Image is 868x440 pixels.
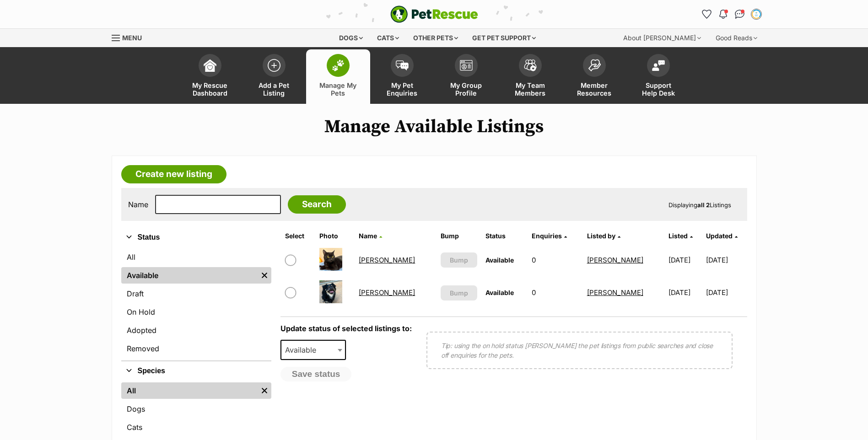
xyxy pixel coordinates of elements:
a: My Team Members [498,49,562,104]
span: Manage My Pets [318,81,359,97]
a: Conversations [733,7,747,21]
a: My Pet Enquiries [370,49,434,104]
div: Dogs [333,29,369,47]
td: [DATE] [665,244,705,276]
span: My Team Members [510,81,551,97]
a: Available [121,267,258,284]
a: Remove filter [258,267,271,284]
a: My Rescue Dashboard [178,49,242,104]
span: Support Help Desk [638,81,679,97]
img: dashboard-icon-eb2f2d2d3e046f16d808141f083e7271f6b2e854fb5c12c21221c1fb7104beca.svg [204,59,216,72]
strong: all 2 [697,201,710,209]
img: Tara Mercer profile pic [752,10,761,19]
div: About [PERSON_NAME] [617,29,707,47]
td: [DATE] [706,277,746,308]
span: Available [281,343,325,356]
span: Member Resources [574,81,615,97]
span: Menu [122,34,142,42]
span: Listed [669,232,688,240]
a: Support Help Desk [626,49,690,104]
span: Listed by [587,232,615,240]
td: [DATE] [665,277,705,308]
input: Search [288,195,346,214]
span: My Group Profile [446,81,487,97]
div: Get pet support [466,29,542,47]
td: 0 [528,244,582,276]
img: chat-41dd97257d64d25036548639549fe6c8038ab92f7586957e7f3b1b290dea8141.svg [735,10,744,19]
ul: Account quick links [700,7,764,21]
div: Status [121,247,271,360]
a: [PERSON_NAME] [587,256,643,264]
a: Adopted [121,322,271,338]
img: team-members-icon-5396bd8760b3fe7c0b43da4ab00e1e3bb1a5d9ba89233759b79545d2d3fc5d0d.svg [524,59,537,71]
th: Status [482,229,527,243]
a: [PERSON_NAME] [359,288,415,297]
img: member-resources-icon-8e73f808a243e03378d46382f2149f9095a855e16c252ad45f914b54edf8863c.svg [588,59,601,71]
img: notifications-46538b983faf8c2785f20acdc204bb7945ddae34d4c08c2a6579f10ce5e182be.svg [719,10,727,19]
button: My account [749,7,764,21]
span: Bump [450,255,468,265]
a: [PERSON_NAME] [587,288,643,297]
div: Good Reads [709,29,764,47]
a: Listed by [587,232,620,240]
a: All [121,249,271,265]
td: [DATE] [706,244,746,276]
img: pet-enquiries-icon-7e3ad2cf08bfb03b45e93fb7055b45f3efa6380592205ae92323e6603595dc1f.svg [396,60,409,70]
label: Name [128,200,148,209]
button: Status [121,231,271,243]
a: Add a Pet Listing [242,49,306,104]
button: Notifications [716,7,731,21]
a: Enquiries [532,232,567,240]
th: Select [281,229,315,243]
img: manage-my-pets-icon-02211641906a0b7f246fdf0571729dbe1e7629f14944591b6c1af311fb30b64b.svg [332,59,345,71]
span: translation missing: en.admin.listings.index.attributes.enquiries [532,232,562,240]
span: Available [485,289,514,296]
a: All [121,382,258,399]
a: Removed [121,340,271,357]
span: Name [359,232,377,240]
th: Bump [437,229,481,243]
a: Menu [112,29,148,45]
img: group-profile-icon-3fa3cf56718a62981997c0bc7e787c4b2cf8bcc04b72c1350f741eb67cf2f40e.svg [460,60,473,71]
div: Cats [371,29,405,47]
a: Member Resources [562,49,626,104]
a: Listed [669,232,693,240]
a: Cats [121,419,271,435]
th: Photo [316,229,354,243]
a: Draft [121,285,271,302]
a: Favourites [700,7,714,21]
label: Update status of selected listings to: [280,324,412,333]
button: Save status [280,367,352,381]
span: Available [280,340,346,360]
span: Bump [450,288,468,298]
span: Add a Pet Listing [253,81,295,97]
button: Species [121,365,271,377]
a: Updated [706,232,738,240]
span: Displaying Listings [669,201,731,209]
td: 0 [528,277,582,308]
img: add-pet-listing-icon-0afa8454b4691262ce3f59096e99ab1cd57d4a30225e0717b998d2c9b9846f56.svg [268,59,280,72]
a: Create new listing [121,165,226,183]
span: Available [485,256,514,264]
a: Dogs [121,401,271,417]
button: Bump [441,285,478,300]
a: [PERSON_NAME] [359,256,415,264]
img: help-desk-icon-fdf02630f3aa405de69fd3d07c3f3aa587a6932b1a1747fa1d2bba05be0121f9.svg [652,60,665,71]
button: Bump [441,252,478,268]
span: My Rescue Dashboard [189,81,231,97]
span: Updated [706,232,733,240]
a: My Group Profile [434,49,498,104]
div: Other pets [407,29,464,47]
img: logo-e224e6f780fb5917bec1dbf3a21bbac754714ae5b6737aabdf751b685950b380.svg [390,5,478,23]
a: Name [359,232,382,240]
span: My Pet Enquiries [382,81,423,97]
a: PetRescue [390,5,478,23]
a: On Hold [121,304,271,320]
a: Manage My Pets [306,49,370,104]
p: Tip: using the on hold status [PERSON_NAME] the pet listings from public searches and close off e... [441,341,718,360]
a: Remove filter [258,382,271,399]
